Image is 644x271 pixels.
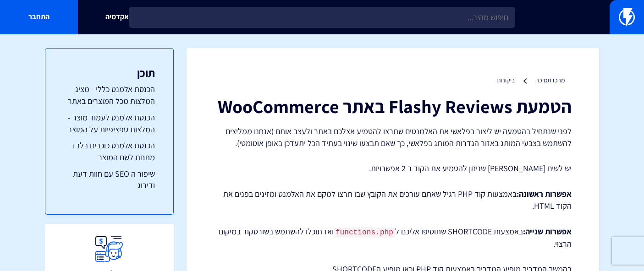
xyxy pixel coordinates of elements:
[214,96,572,116] h1: הטמעת Flashy Reviews באתר WooCommerce
[129,7,515,28] input: חיפוש מהיר...
[497,76,515,84] a: ביקורות
[214,226,572,250] p: באמצעות SHORTCODE שתוסיפו אליכם ל ואז תוכלו להשתמש בשורטקוד במיקום הרצוי.
[64,168,155,191] a: שיפור ה SEO עם חוות דעת ודירוג
[64,83,155,107] a: הכנסת אלמנט כללי - מציג המלצות מכל המוצרים באתר
[214,188,572,211] p: באמצעות קוד PHP רגיל שאתם עורכים את הקובץ שבו תרצו למקם את האלמנט ומזינים בפנים את הקוד HTML.
[64,112,155,135] a: הכנסת אלמנט לעמוד מוצר - המלצות ספציפיות על המוצר
[64,67,155,79] h3: תוכן
[334,228,395,238] code: functions.php
[535,76,565,84] a: מרכז תמיכה
[214,163,572,174] p: יש לשים [PERSON_NAME] שניתן להטמיע את הקוד ב 2 אפשרויות.
[517,189,572,199] strong: אפשרות ראשונה:
[64,140,155,163] a: הכנסת אלמנט כוכבים בלבד מתחת לשם המוצר
[523,226,572,237] strong: אפשרות שנייה:
[214,125,572,149] p: לפני שנתחיל בהטמעה יש ליצור בפלאשי את האלמנטים שתרצו להטמיע אצלכם באתר ולעצב אותם (אנחנו ממליצים ...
